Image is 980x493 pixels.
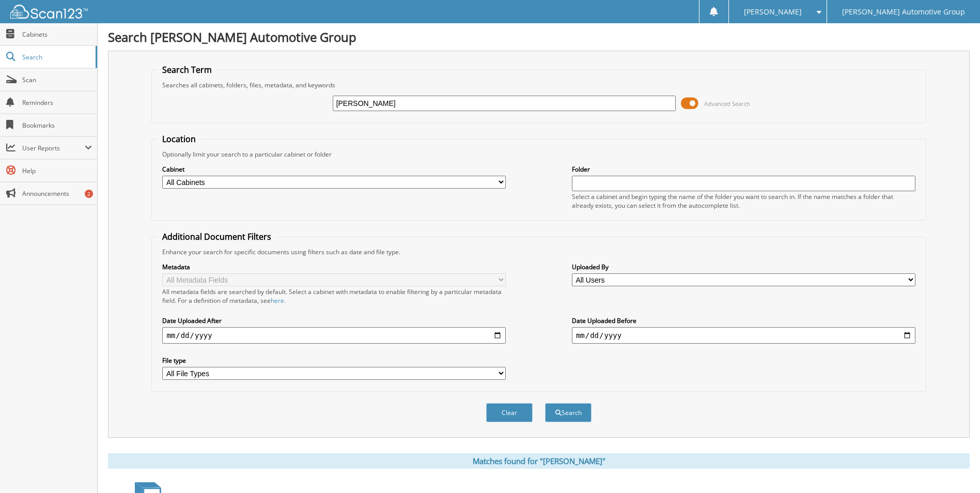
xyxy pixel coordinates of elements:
[85,190,93,198] div: 2
[10,5,88,19] img: scan123-logo-white.svg
[157,231,276,242] legend: Additional Document Filters
[744,9,802,15] span: [PERSON_NAME]
[486,403,533,422] button: Clear
[22,189,92,198] span: Announcements
[704,100,750,107] span: Advanced Search
[157,64,217,75] legend: Search Term
[22,166,92,175] span: Help
[22,75,92,84] span: Scan
[572,316,915,325] label: Date Uploaded Before
[162,327,506,344] input: start
[162,263,506,271] label: Metadata
[162,356,506,365] label: File type
[842,9,965,15] span: [PERSON_NAME] Automotive Group
[108,453,970,469] div: Matches found for "[PERSON_NAME]"
[157,248,920,256] div: Enhance your search for specific documents using filters such as date and file type.
[162,287,506,305] div: All metadata fields are searched by default. Select a cabinet with metadata to enable filtering b...
[271,296,284,305] a: here
[157,150,920,159] div: Optionally limit your search to a particular cabinet or folder
[572,192,915,210] div: Select a cabinet and begin typing the name of the folder you want to search in. If the name match...
[157,81,920,89] div: Searches all cabinets, folders, files, metadata, and keywords
[22,98,92,107] span: Reminders
[108,28,970,45] h1: Search [PERSON_NAME] Automotive Group
[572,327,915,344] input: end
[22,53,90,61] span: Search
[22,121,92,130] span: Bookmarks
[572,165,915,174] label: Folder
[545,403,592,422] button: Search
[157,133,201,145] legend: Location
[22,144,85,152] span: User Reports
[162,165,506,174] label: Cabinet
[162,316,506,325] label: Date Uploaded After
[572,263,915,271] label: Uploaded By
[22,30,92,39] span: Cabinets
